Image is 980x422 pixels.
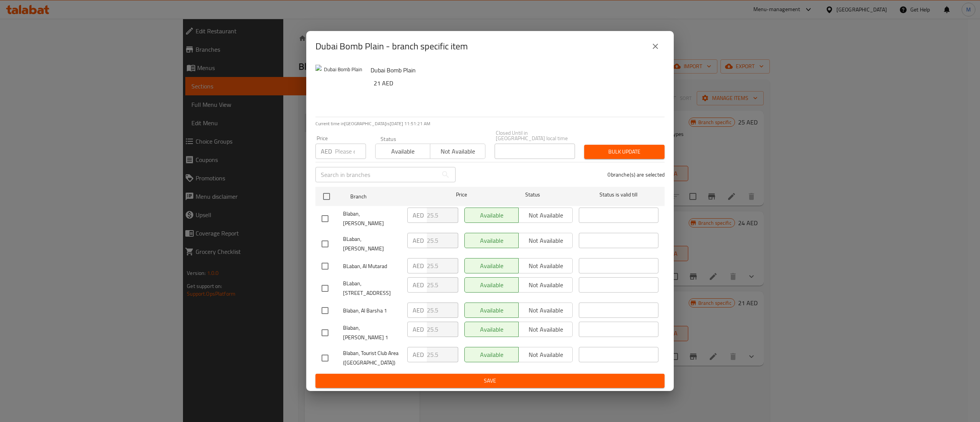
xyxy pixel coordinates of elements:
[343,209,401,228] span: Blaban, [PERSON_NAME]
[413,350,424,359] p: AED
[315,120,665,127] p: Current time in [GEOGRAPHIC_DATA] is [DATE] 11:51:21 AM
[315,65,364,114] img: Dubai Bomb Plain
[321,147,332,156] p: AED
[343,323,401,342] span: Blaban, [PERSON_NAME] 1
[433,146,482,157] span: Not available
[413,325,424,334] p: AED
[579,190,658,200] span: Status is valid till
[413,236,424,245] p: AED
[322,376,658,386] span: Save
[374,78,658,88] h6: 21 AED
[315,374,665,388] button: Save
[427,277,458,293] input: Please enter price
[335,144,366,159] input: Please enter price
[371,65,658,75] h6: Dubai Bomb Plain
[315,167,438,182] input: Search in branches
[436,190,487,200] span: Price
[350,192,430,201] span: Branch
[315,40,468,52] h2: Dubai Bomb Plain - branch specific item
[413,211,424,220] p: AED
[427,347,458,362] input: Please enter price
[427,303,458,318] input: Please enter price
[493,190,573,200] span: Status
[379,146,427,157] span: Available
[427,322,458,337] input: Please enter price
[427,258,458,273] input: Please enter price
[646,37,665,56] button: close
[427,208,458,223] input: Please enter price
[343,279,401,298] span: BLaban, [STREET_ADDRESS]
[343,306,401,316] span: Blaban, Al Barsha 1
[375,144,430,159] button: Available
[608,171,665,178] p: 0 branche(s) are selected
[343,234,401,254] span: BLaban, [PERSON_NAME]
[413,280,424,290] p: AED
[343,262,401,271] span: BLaban, Al Mutarad
[413,306,424,315] p: AED
[413,261,424,270] p: AED
[343,348,401,368] span: Blaban, Tourist Club Area ([GEOGRAPHIC_DATA])
[584,145,665,159] button: Bulk update
[590,147,658,157] span: Bulk update
[430,144,485,159] button: Not available
[427,233,458,248] input: Please enter price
